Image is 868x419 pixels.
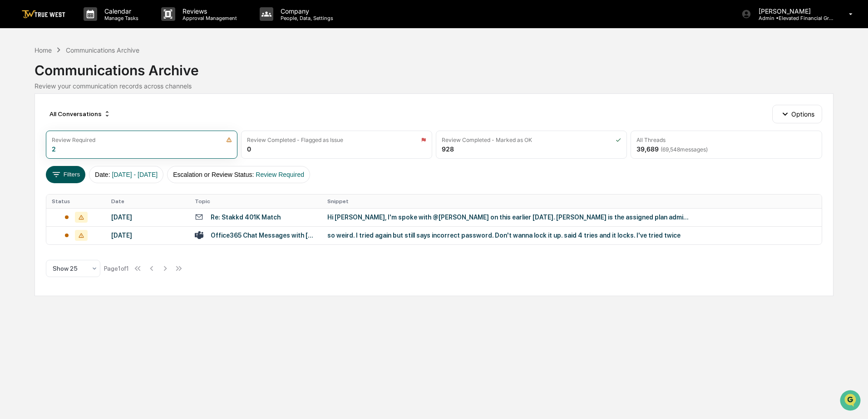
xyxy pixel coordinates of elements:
div: Start new chat [31,69,149,78]
button: Filters [46,166,85,183]
span: [DATE] - [DATE] [112,171,158,178]
div: Communications Archive [35,55,833,78]
div: Review Required [52,136,95,143]
img: icon [226,137,232,143]
th: Snippet [322,195,821,208]
div: [DATE] [111,232,184,239]
a: 🔎Data Lookup [5,128,61,144]
img: logo [22,10,65,19]
p: Admin • Elevated Financial Group [751,15,836,21]
p: People, Data, Settings [273,15,338,21]
th: Date [106,195,189,208]
p: Company [273,7,338,15]
div: Review your communication records across channels [35,82,833,90]
div: Hi [PERSON_NAME], I'm spoke with @[PERSON_NAME] on this earlier [DATE]. [PERSON_NAME] is the assi... [327,214,690,221]
p: Manage Tasks [97,15,143,21]
iframe: Open customer support [839,389,863,414]
div: All Conversations [46,107,114,121]
div: 39,689 [636,145,708,153]
div: Re: Stakkd 401K Match [211,214,281,221]
div: 🗄️ [66,115,73,122]
p: How can we help? [9,19,165,34]
div: 0 [247,145,251,153]
div: 🖐️ [9,115,16,122]
div: so weird. I tried again but still says incorrect password. Don't wanna lock it up. said 4 tries a... [327,232,690,239]
div: Communications Archive [66,46,139,54]
div: Office365 Chat Messages with [PERSON_NAME], [PERSON_NAME] on [DATE] [211,232,316,239]
p: Calendar [97,7,143,15]
th: Topic [189,195,322,208]
div: Review Completed - Marked as OK [442,136,532,143]
img: 1746055101610-c473b297-6a78-478c-a979-82029cc54cd1 [9,69,25,86]
button: Date:[DATE] - [DATE] [89,166,163,183]
span: Preclearance [18,114,59,123]
a: 🖐️Preclearance [5,111,62,127]
p: [PERSON_NAME] [751,7,836,15]
span: Review Required [256,171,304,178]
div: 928 [442,145,454,153]
span: Pylon [90,154,110,161]
button: Options [772,105,822,123]
span: Attestations [75,114,113,123]
div: Page 1 of 1 [104,265,129,272]
div: Review Completed - Flagged as Issue [247,136,343,143]
div: Home [35,46,52,54]
a: 🗄️Attestations [62,111,116,127]
p: Reviews [175,7,242,15]
div: We're available if you need us! [31,78,115,86]
a: Powered byPylon [64,153,110,161]
div: 🔎 [9,132,16,140]
div: [DATE] [111,214,184,221]
button: Escalation or Review Status:Review Required [167,166,310,183]
span: ( 69,548 messages) [661,146,708,153]
div: All Threads [636,136,666,143]
img: icon [421,137,426,143]
span: Data Lookup [18,132,57,141]
button: Start new chat [154,72,165,83]
th: Status [46,195,105,208]
p: Approval Management [175,15,242,21]
div: 2 [52,145,56,153]
img: icon [616,137,621,143]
